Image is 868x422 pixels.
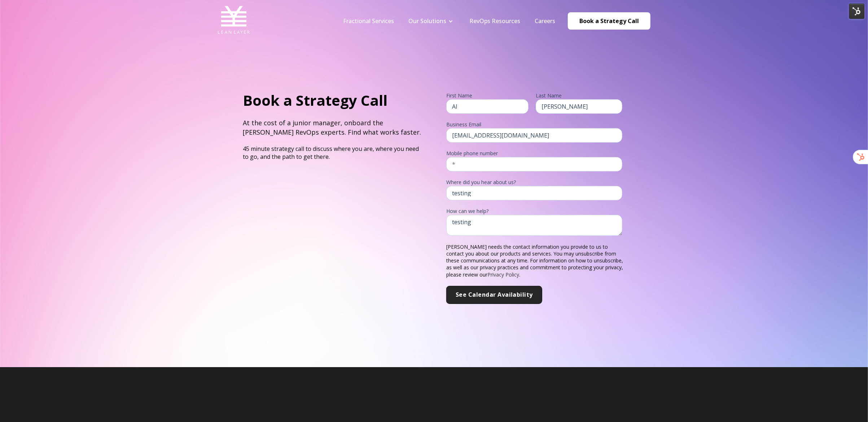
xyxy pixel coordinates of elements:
[243,145,422,161] p: 45 minute strategy call to discuss where you are, where you need to go, and the path to get there.
[446,208,625,215] legend: How can we help?
[446,121,625,128] legend: Business Email
[487,271,519,278] a: Privacy Policy
[849,4,864,19] img: HubSpot Tools Menu Toggle
[243,90,422,110] h1: Book a Strategy Call
[243,118,422,136] h4: At the cost of a junior manager, onboard the [PERSON_NAME] RevOps experts. Find what works faster.
[446,179,625,186] legend: Where did you hear about us?
[408,17,446,25] a: Our Solutions
[343,17,394,25] a: Fractional Services
[446,150,625,157] legend: Mobile phone number
[336,17,562,25] div: Navigation Menu
[446,92,536,99] legend: First Name
[469,17,520,25] a: RevOps Resources
[568,12,650,30] a: Book a Strategy Call
[446,243,625,278] p: [PERSON_NAME] needs the contact information you provide to us to contact you about our products a...
[446,286,542,304] input: See Calendar Availability
[536,92,625,99] legend: Last Name
[535,17,555,25] a: Careers
[446,215,622,236] textarea: testing
[218,4,250,36] img: Lean Layer Logo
